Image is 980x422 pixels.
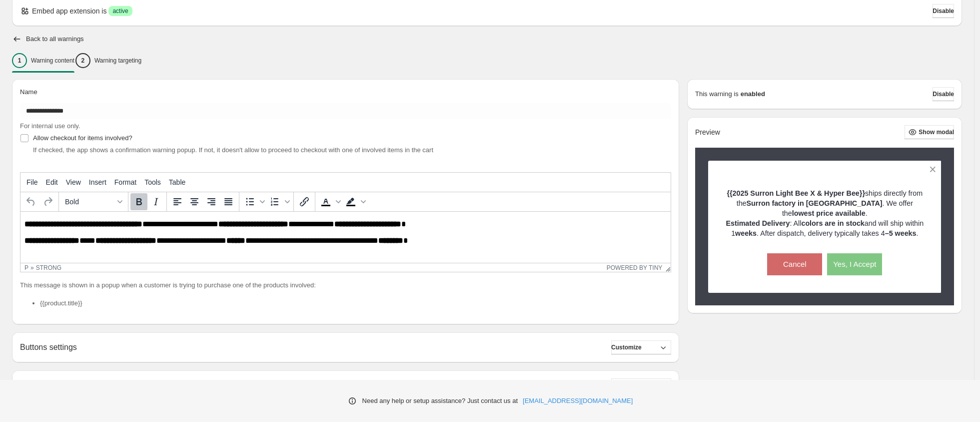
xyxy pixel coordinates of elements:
button: Cancel [767,253,822,275]
strong: weeks [735,229,757,237]
strong: lowest price available [792,209,866,217]
span: View [66,178,81,186]
div: Text color [317,193,342,210]
span: For internal use only. [20,122,80,130]
span: Edit [46,178,58,186]
button: Insert/edit link [296,193,313,210]
li: {{product.title}} [40,298,671,308]
strong: enabled [741,89,765,99]
button: Align right [203,193,220,210]
span: Disable [933,90,954,98]
span: Disable [933,7,954,15]
button: 1Warning content [12,50,74,71]
p: This message is shown in a popup when a customer is trying to purchase one of the products involved: [20,280,671,290]
strong: colors are in stock [801,219,864,227]
span: Customize [611,343,642,351]
button: Show modal [905,125,954,139]
span: . [866,209,868,217]
button: Undo [22,193,39,210]
span: active [112,7,128,15]
span: File [26,178,38,186]
button: Customize [611,378,671,392]
span: Show modal [919,128,954,136]
strong: Estimated Delivery [726,219,790,227]
button: Align left [169,193,186,210]
span: If checked, the app shows a confirmation warning popup. If not, it doesn't allow to proceed to ch... [33,146,433,154]
button: Bold [130,193,147,210]
strong: Surron factory in [GEOGRAPHIC_DATA] [747,199,883,207]
p: Embed app extension is [32,6,106,16]
strong: –5 weeks [885,229,917,237]
p: : All and will ship within 1 . After dispatch, delivery typically takes 4 . [726,218,924,238]
iframe: Rich Text Area [20,212,671,263]
div: Bullet list [241,193,266,210]
button: 2Warning targeting [75,50,141,71]
span: Format [114,178,136,186]
h2: Back to all warnings [26,35,84,43]
button: Customize [611,340,671,354]
button: Align center [186,193,203,210]
a: Powered by Tiny [607,264,663,271]
h2: Preview [695,128,720,137]
button: Yes, I Accept [827,253,882,275]
span: Insert [89,178,106,186]
strong: {{2025 Surron Light Bee X & Hyper Bee}} [727,189,865,197]
div: Background color [342,193,367,210]
div: strong [36,264,61,271]
button: Redo [39,193,56,210]
span: Bold [65,198,114,206]
div: Numbered list [266,193,291,210]
span: Allow checkout for items involved? [33,134,132,142]
button: Italic [147,193,164,210]
div: 2 [75,53,90,68]
button: Formats [61,193,126,210]
span: Table [169,178,185,186]
a: [EMAIL_ADDRESS][DOMAIN_NAME] [523,396,633,406]
button: Justify [220,193,237,210]
button: Disable [933,87,954,101]
div: Resize [662,263,671,272]
button: Disable [933,4,954,18]
div: p [24,264,28,271]
span: Name [20,88,37,96]
p: Warning content [31,57,74,65]
p: Warning targeting [94,57,141,65]
p: This warning is [695,89,739,99]
h2: Buttons settings [20,342,77,352]
span: Tools [144,178,161,186]
div: 1 [12,53,27,68]
div: » [30,264,34,271]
